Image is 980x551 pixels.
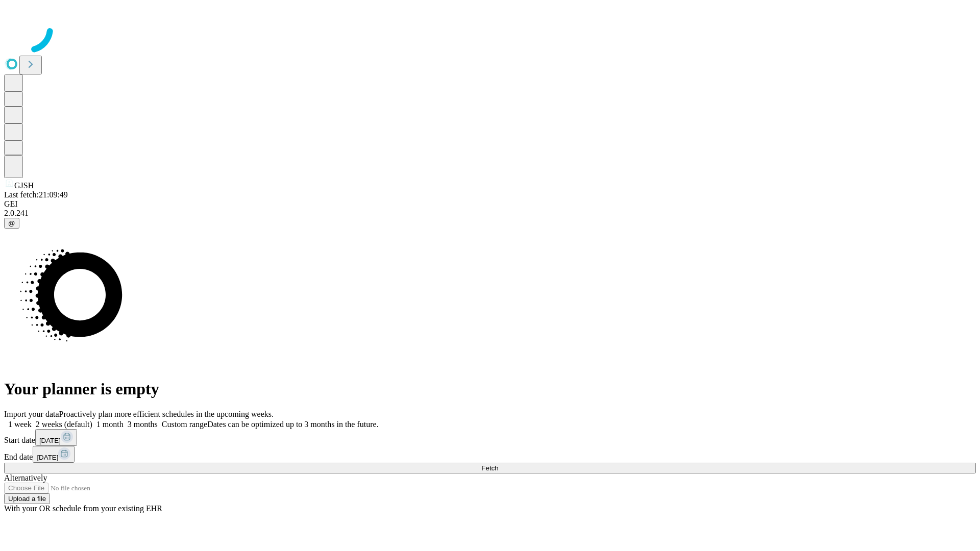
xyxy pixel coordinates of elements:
[4,446,976,463] div: End date
[4,218,19,229] button: @
[33,446,75,463] button: [DATE]
[39,437,61,444] span: [DATE]
[37,454,58,461] span: [DATE]
[4,410,59,418] span: Import your data
[4,473,47,482] span: Alternatively
[4,209,976,218] div: 2.0.241
[4,463,976,473] button: Fetch
[4,504,162,513] span: With your OR schedule from your existing EHR
[36,420,92,429] span: 2 weeks (default)
[207,420,378,429] span: Dates can be optimized up to 3 months in the future.
[4,493,50,504] button: Upload a file
[4,380,976,398] h1: Your planner is empty
[35,429,77,446] button: [DATE]
[59,410,274,418] span: Proactively plan more efficient schedules in the upcoming weeks.
[4,190,68,199] span: Last fetch: 21:09:49
[8,420,32,429] span: 1 week
[481,464,498,472] span: Fetch
[96,420,124,429] span: 1 month
[4,429,976,446] div: Start date
[14,181,34,190] span: GJSH
[8,219,15,227] span: @
[162,420,207,429] span: Custom range
[4,199,976,209] div: GEI
[128,420,158,429] span: 3 months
